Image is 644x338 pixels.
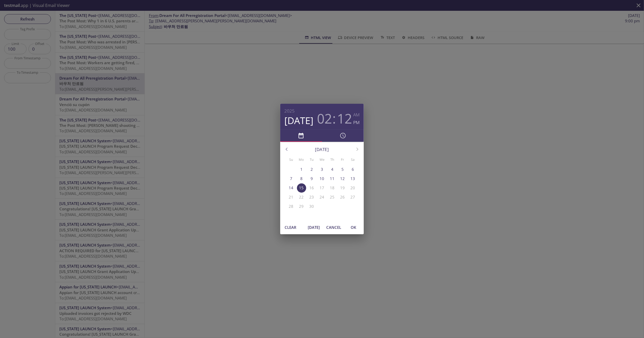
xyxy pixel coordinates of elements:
span: Clear [284,224,297,231]
button: 5 [338,165,347,174]
p: 9 [311,176,313,181]
button: 2 [307,165,316,174]
button: 11 [328,174,337,183]
button: PM [353,119,360,126]
p: 12 [340,176,345,181]
button: AM [353,111,360,119]
span: We [318,157,327,162]
button: [DATE] [306,222,322,232]
p: 2 [311,167,313,172]
p: 6 [352,167,354,172]
p: 15 [299,185,304,191]
p: [DATE] [293,146,351,153]
p: 1 [300,167,303,172]
p: 11 [330,176,335,181]
button: OK [345,222,362,232]
button: 2025 [284,107,295,115]
button: 1 [297,165,306,174]
p: 14 [289,185,294,191]
span: [DATE] [308,224,320,231]
p: 8 [300,176,303,181]
button: 8 [297,174,306,183]
p: 7 [290,176,292,181]
button: 15 [297,183,306,193]
p: 3 [321,167,323,172]
p: 5 [341,167,344,172]
button: 02 [317,111,332,126]
p: 10 [320,176,324,181]
button: 10 [318,174,327,183]
button: 14 [287,183,296,193]
button: 6 [348,165,358,174]
p: 13 [351,176,355,181]
span: Mo [297,157,306,162]
button: 3 [318,165,327,174]
p: 4 [331,167,333,172]
button: 12 [338,174,347,183]
button: 13 [348,174,358,183]
h3: : [332,111,336,126]
span: Tu [307,157,316,162]
button: 7 [287,174,296,183]
span: OK [347,224,360,231]
span: Cancel [326,224,341,231]
button: Cancel [324,222,343,232]
span: Sa [348,157,358,162]
button: Clear [282,222,299,232]
span: Su [287,157,296,162]
button: 4 [328,165,337,174]
span: Fr [338,157,347,162]
button: 12 [337,111,352,126]
button: [DATE] [284,115,313,126]
button: 9 [307,174,316,183]
span: Th [328,157,337,162]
